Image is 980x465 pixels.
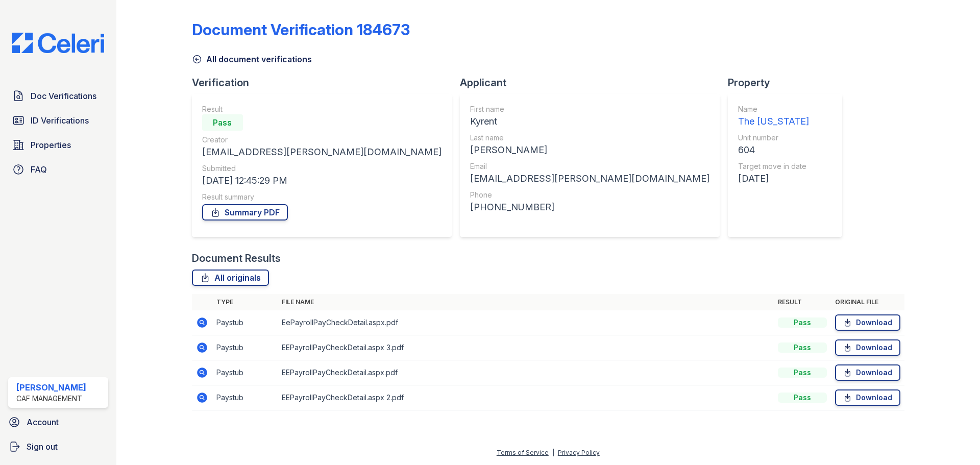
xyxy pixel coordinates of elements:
th: File name [278,294,774,310]
a: Terms of Service [497,449,549,456]
td: Paystub [212,310,278,335]
div: [EMAIL_ADDRESS][PERSON_NAME][DOMAIN_NAME] [470,172,709,186]
th: Type [212,294,278,310]
div: Document Verification 184673 [192,20,410,39]
div: [DATE] 12:45:29 PM [202,174,442,188]
div: Last name [470,133,709,143]
div: Email [470,161,709,172]
a: ID Verifications [8,110,108,131]
div: Phone [470,190,709,200]
div: Creator [202,135,442,145]
span: FAQ [31,163,47,176]
div: Result [202,104,442,114]
div: | [552,449,554,456]
a: Download [835,339,900,356]
div: The [US_STATE] [738,114,809,129]
td: Paystub [212,385,278,410]
a: Sign out [4,436,112,457]
div: Name [738,104,809,114]
div: [EMAIL_ADDRESS][PERSON_NAME][DOMAIN_NAME] [202,145,442,159]
a: Summary PDF [202,204,288,221]
td: EePayrollPayCheckDetail.aspx.pdf [278,310,774,335]
span: Properties [31,139,71,151]
a: Properties [8,135,108,155]
div: [PERSON_NAME] [16,381,86,394]
div: Submitted [202,163,442,174]
div: Target move in date [738,161,809,172]
a: All originals [192,270,269,286]
a: Download [835,389,900,406]
div: Pass [778,368,827,378]
div: Verification [192,76,460,90]
td: Paystub [212,360,278,385]
div: Pass [778,317,827,328]
div: 604 [738,143,809,157]
div: CAF Management [16,394,86,404]
div: [PERSON_NAME] [470,143,709,157]
span: Account [27,416,59,428]
div: Property [728,76,850,90]
td: EEPayrollPayCheckDetail.aspx.pdf [278,360,774,385]
a: Download [835,314,900,331]
div: [DATE] [738,172,809,186]
a: Privacy Policy [558,449,600,456]
td: EEPayrollPayCheckDetail.aspx 3.pdf [278,335,774,360]
a: Doc Verifications [8,86,108,106]
img: CE_Logo_Blue-a8612792a0a2168367f1c8372b55b34899dd931a85d93a1a3d3e32e68fde9ad4.png [4,33,112,53]
div: [PHONE_NUMBER] [470,200,709,214]
a: Name The [US_STATE] [738,104,809,129]
div: Pass [778,393,827,403]
td: EEPayrollPayCheckDetail.aspx 2.pdf [278,385,774,410]
a: Account [4,412,112,432]
span: Sign out [27,440,58,453]
div: Pass [202,114,243,131]
div: First name [470,104,709,114]
span: ID Verifications [31,114,89,127]
div: Result summary [202,192,442,202]
a: Download [835,364,900,381]
a: All document verifications [192,53,312,65]
div: Applicant [460,76,728,90]
div: Unit number [738,133,809,143]
td: Paystub [212,335,278,360]
div: Document Results [192,251,281,265]
th: Result [774,294,831,310]
span: Doc Verifications [31,90,96,102]
div: Pass [778,342,827,353]
div: Kyrent [470,114,709,129]
a: FAQ [8,159,108,180]
th: Original file [831,294,904,310]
